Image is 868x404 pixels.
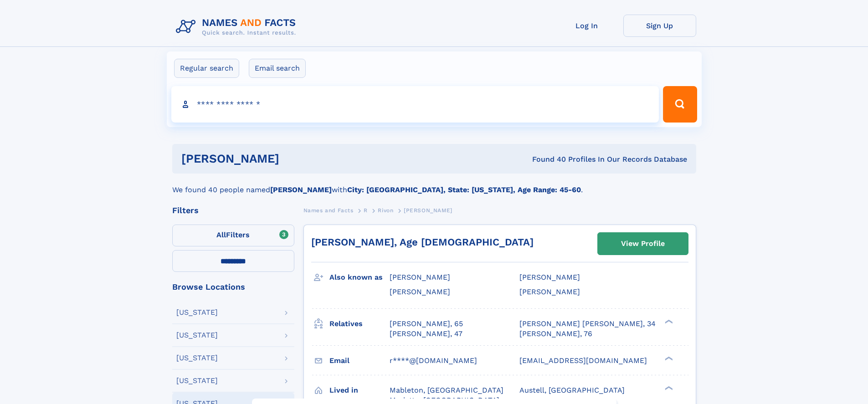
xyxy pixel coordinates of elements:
[171,86,659,123] input: search input
[621,233,665,254] div: View Profile
[623,15,696,37] a: Sign Up
[174,59,239,78] label: Regular search
[390,319,463,329] a: [PERSON_NAME], 65
[249,59,306,78] label: Email search
[663,318,673,324] div: ❯
[519,356,647,365] span: [EMAIL_ADDRESS][DOMAIN_NAME]
[519,287,580,296] span: [PERSON_NAME]
[176,332,218,339] div: [US_STATE]
[519,329,592,339] a: [PERSON_NAME], 76
[172,225,294,246] label: Filters
[181,153,406,164] h1: [PERSON_NAME]
[329,270,390,285] h3: Also known as
[550,15,623,37] a: Log In
[303,205,354,216] a: Names and Facts
[663,86,697,123] button: Search Button
[176,377,218,384] div: [US_STATE]
[364,205,368,216] a: R
[390,386,503,394] span: Mableton, [GEOGRAPHIC_DATA]
[270,185,332,194] b: [PERSON_NAME]
[311,236,534,248] a: [PERSON_NAME], Age [DEMOGRAPHIC_DATA]
[172,174,696,195] div: We found 40 people named with .
[378,205,393,216] a: Rivon
[519,273,580,281] span: [PERSON_NAME]
[329,353,390,368] h3: Email
[406,154,687,164] div: Found 40 Profiles In Our Records Database
[519,319,656,329] a: [PERSON_NAME] [PERSON_NAME], 34
[172,283,294,291] div: Browse Locations
[347,185,581,194] b: City: [GEOGRAPHIC_DATA], State: [US_STATE], Age Range: 45-60
[404,207,452,214] span: [PERSON_NAME]
[598,233,688,255] a: View Profile
[329,316,390,332] h3: Relatives
[378,207,393,214] span: Rivon
[172,15,303,39] img: Logo Names and Facts
[176,309,218,316] div: [US_STATE]
[390,273,450,281] span: [PERSON_NAME]
[390,329,462,339] a: [PERSON_NAME], 47
[364,207,368,214] span: R
[519,386,625,394] span: Austell, [GEOGRAPHIC_DATA]
[329,383,390,398] h3: Lived in
[663,355,673,361] div: ❯
[216,230,226,239] span: All
[176,354,218,362] div: [US_STATE]
[172,206,294,215] div: Filters
[663,385,673,391] div: ❯
[390,287,450,296] span: [PERSON_NAME]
